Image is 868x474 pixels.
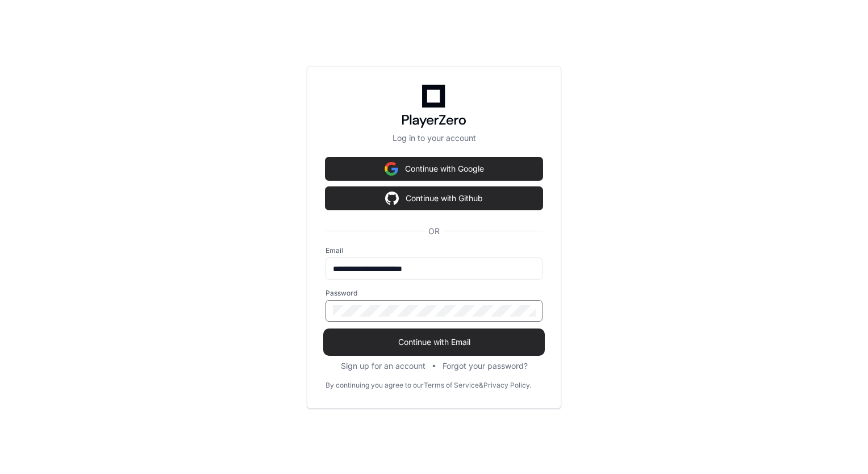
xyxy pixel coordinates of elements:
button: Continue with Github [325,187,542,210]
img: Sign in with google [385,187,399,210]
a: Terms of Service [424,381,479,390]
img: Sign in with google [385,157,398,180]
button: Forgot your password? [443,360,528,372]
span: OR [424,226,444,237]
button: Sign up for an account [341,360,425,372]
a: Privacy Policy. [483,381,531,390]
label: Email [325,246,542,255]
div: By continuing you agree to our [325,381,424,390]
button: Continue with Email [325,331,542,354]
span: Continue with Email [325,336,542,348]
div: & [479,381,483,390]
label: Password [325,289,542,298]
button: Continue with Google [325,157,542,180]
p: Log in to your account [325,132,542,144]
